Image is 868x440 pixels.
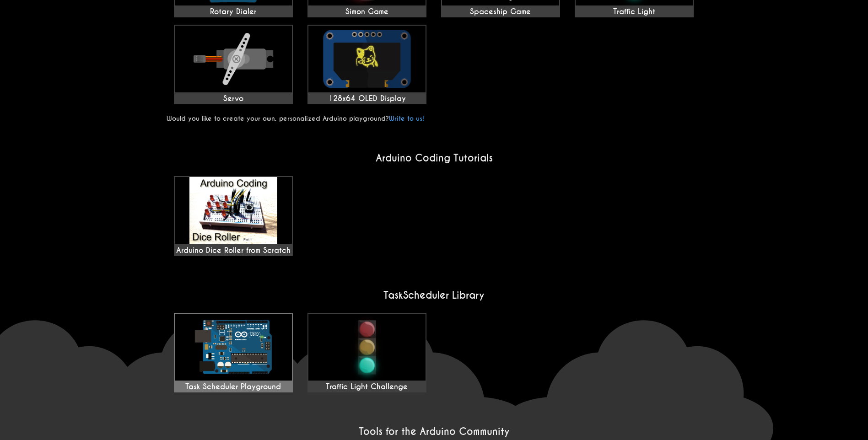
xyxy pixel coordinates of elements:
h2: TaskScheduler Library [167,289,702,301]
a: Write to us! [389,114,424,123]
h2: Arduino Coding Tutorials [167,152,702,164]
img: maxresdefault.jpg [175,177,292,244]
div: Traffic Light [576,7,693,16]
div: Rotary Dialer [175,7,292,16]
div: Simon Game [308,7,426,16]
div: Spaceship Game [442,7,559,16]
div: Servo [175,94,292,103]
img: 128x64 OLED Display [308,26,426,92]
a: Traffic Light Challenge [307,313,426,392]
p: Would you like to create your own, personalized Arduino playground? [167,114,702,123]
h2: Tools for the Arduino Community [167,425,702,438]
a: Servo [174,25,293,104]
a: Task Scheduler Playground [174,313,293,392]
a: 128x64 OLED Display [307,25,426,104]
div: Arduino Dice Roller from Scratch [175,177,292,255]
div: 128x64 OLED Display [308,94,426,103]
img: Traffic Light Challenge [308,314,426,381]
div: Traffic Light Challenge [308,382,426,392]
img: Servo [175,26,292,92]
img: Task Scheduler Playground [175,314,292,381]
div: Task Scheduler Playground [175,382,292,392]
a: Arduino Dice Roller from Scratch [174,176,293,256]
